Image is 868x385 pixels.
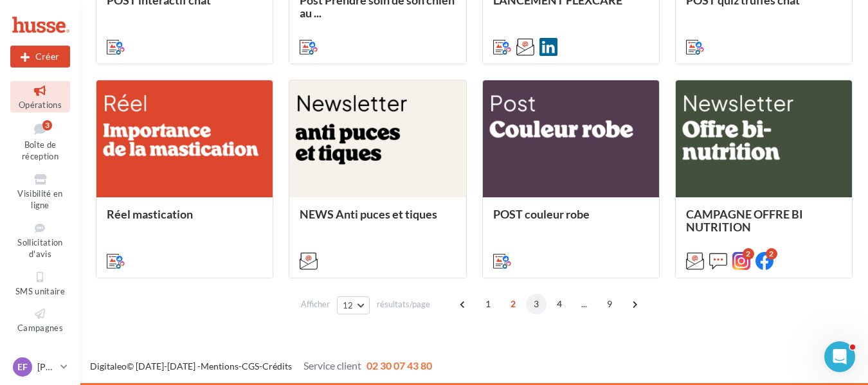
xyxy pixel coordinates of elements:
a: Boîte de réception3 [10,118,70,165]
span: NEWS Anti puces et tiques [300,207,437,221]
div: Nouvelle campagne [10,46,70,67]
span: CAMPAGNE OFFRE BI NUTRITION [686,207,803,234]
a: EF [PERSON_NAME] [10,355,70,379]
div: 3 [42,120,52,130]
span: © [DATE]-[DATE] - - - [90,361,432,372]
span: 3 [526,294,547,314]
a: Opérations [10,81,70,112]
a: Contacts [10,341,70,373]
a: CGS [242,361,259,372]
div: 2 [743,248,754,260]
span: Campagnes [17,323,63,333]
a: Digitaleo [90,361,127,372]
a: SMS unitaire [10,267,70,299]
span: Visibilité en ligne [17,188,62,211]
span: 9 [599,294,620,314]
a: Campagnes [10,304,70,336]
span: 02 30 07 43 80 [366,359,432,372]
iframe: Intercom live chat [824,341,855,372]
span: 4 [549,294,570,314]
button: 12 [337,296,370,314]
span: Boîte de réception [22,139,59,162]
div: 2 [766,248,777,260]
span: résultats/page [377,298,430,310]
span: POST couleur robe [493,207,590,221]
a: Mentions [201,361,239,372]
span: SMS unitaire [15,286,65,296]
span: Service client [303,359,361,372]
button: Créer [10,46,70,67]
span: Sollicitation d'avis [17,237,62,260]
span: Réel mastication [107,207,193,221]
span: Opérations [19,100,62,110]
span: Afficher [301,298,330,310]
span: EF [17,361,28,373]
p: [PERSON_NAME] [37,361,55,373]
span: 12 [343,300,354,310]
a: Sollicitation d'avis [10,219,70,262]
span: 2 [503,294,523,314]
a: Visibilité en ligne [10,170,70,213]
a: Crédits [262,361,292,372]
span: ... [574,294,595,314]
span: 1 [478,294,498,314]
